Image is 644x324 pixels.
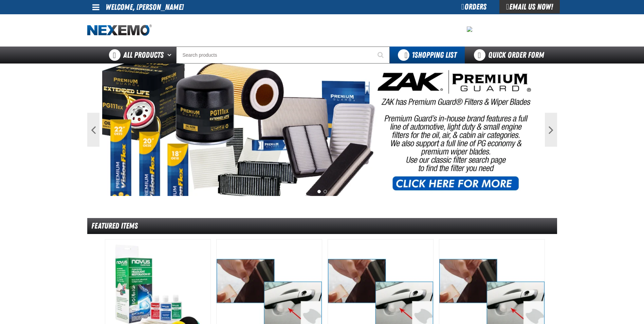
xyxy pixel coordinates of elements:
button: 2 of 2 [324,190,327,193]
input: Search [176,47,390,64]
div: Featured Items [87,218,557,234]
button: Previous [87,113,99,147]
span: All Products [123,49,164,61]
strong: 1 [412,50,415,60]
button: Start Searching [373,47,390,64]
button: Open All Products pages [165,47,176,64]
a: Quick Order Form [465,47,557,64]
img: 7bce61b1f6952093809123e55521d19d.jpeg [467,26,472,32]
img: Nexemo logo [87,24,152,36]
button: Next [545,113,557,147]
button: 1 of 2 [317,190,321,193]
span: Shopping List [412,50,457,60]
img: PG Filters & Wipers [102,64,542,196]
button: You have 1 Shopping List. Open to view details [390,47,465,64]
